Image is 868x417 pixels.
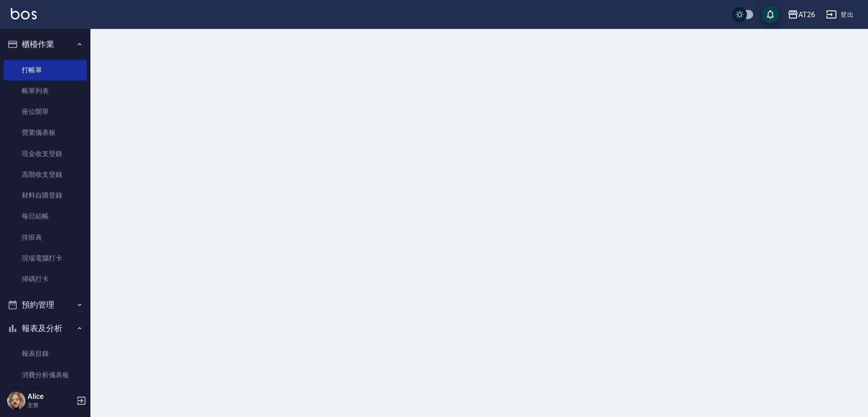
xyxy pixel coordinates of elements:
a: 現金收支登錄 [4,143,87,164]
button: 預約管理 [4,293,87,317]
a: 高階收支登錄 [4,164,87,185]
p: 主管 [28,401,74,409]
a: 消費分析儀表板 [4,365,87,385]
button: save [761,5,779,24]
a: 排班表 [4,227,87,248]
button: 櫃檯作業 [4,33,87,56]
img: Person [7,392,25,410]
button: 報表及分析 [4,317,87,340]
div: AT26 [798,9,815,20]
a: 帳單列表 [4,81,87,101]
button: 登出 [822,6,857,23]
a: 掃碼打卡 [4,269,87,289]
button: AT26 [784,5,819,24]
img: Logo [11,8,37,19]
h5: Alice [28,392,74,401]
a: 座位開單 [4,101,87,122]
a: 每日結帳 [4,206,87,227]
a: 材料自購登錄 [4,185,87,206]
a: 現場電腦打卡 [4,248,87,269]
a: 營業儀表板 [4,122,87,143]
a: 報表目錄 [4,343,87,364]
a: 打帳單 [4,60,87,81]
